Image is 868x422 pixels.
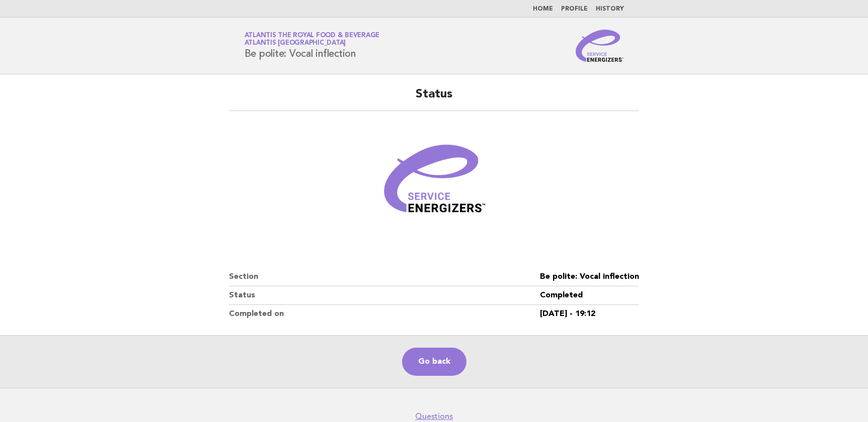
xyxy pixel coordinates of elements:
img: Verified [374,123,495,244]
dd: [DATE] - 19:12 [540,305,639,323]
a: Home [533,6,553,12]
dt: Completed on [229,305,540,323]
a: Atlantis the Royal Food & BeverageAtlantis [GEOGRAPHIC_DATA] [245,32,380,46]
a: History [596,6,624,12]
h1: Be polite: Vocal inflection [245,33,380,59]
dd: Be polite: Vocal inflection [540,268,639,286]
a: Go back [402,348,466,376]
dt: Section [229,268,540,286]
img: Service Energizers [576,30,624,62]
a: Questions [415,411,453,421]
dd: Completed [540,286,639,305]
h2: Status [229,86,639,111]
dt: Status [229,286,540,305]
a: Profile [561,6,588,12]
span: Atlantis [GEOGRAPHIC_DATA] [245,40,346,47]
